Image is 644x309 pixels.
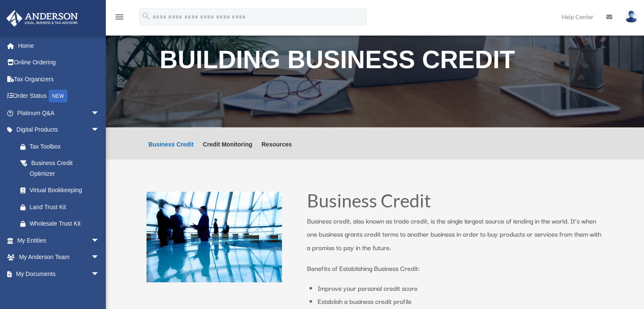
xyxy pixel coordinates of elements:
a: Land Trust Kit [12,199,112,215]
div: Tax Toolbox [30,141,102,152]
a: Virtual Bookkeeping [12,182,112,199]
li: Improve your personal credit score [318,281,603,295]
a: Credit Monitoring [203,141,252,160]
img: Anderson Advisors Platinum Portal [4,10,80,27]
span: arrow_drop_down [91,265,108,283]
a: Tax Organizers [6,71,112,88]
div: Virtual Bookkeeping [30,185,102,196]
a: Wholesale Trust Kit [12,215,112,232]
a: Digital Productsarrow_drop_down [6,121,112,138]
a: Business Credit [149,141,194,160]
span: arrow_drop_down [91,249,108,266]
a: My Anderson Teamarrow_drop_down [6,249,112,266]
h1: Building Business Credit [160,47,590,77]
a: Order StatusNEW [6,88,112,105]
h1: Business Credit [307,192,603,214]
a: Tax Toolbox [12,138,112,155]
a: Platinum Q&Aarrow_drop_down [6,105,112,121]
span: arrow_drop_down [91,121,108,139]
p: Business credit, also known as trade credit, is the single largest source of lending in the world... [307,214,603,262]
img: User Pic [625,11,638,23]
a: Online Ordering [6,54,112,71]
span: arrow_drop_down [91,232,108,249]
div: Land Trust Kit [30,202,102,212]
div: NEW [49,90,67,102]
a: menu [114,15,124,22]
img: business people talking in office [146,192,282,282]
div: Business Credit Optimizer [30,158,97,179]
li: Establish a business credit profile [318,295,603,308]
i: search [141,11,151,21]
i: menu [114,12,124,22]
a: Home [6,37,112,54]
a: My Entitiesarrow_drop_down [6,232,112,249]
a: Resources [262,141,292,160]
div: Wholesale Trust Kit [30,218,102,229]
a: Business Credit Optimizer [12,155,108,182]
span: arrow_drop_down [91,105,108,122]
a: My Documentsarrow_drop_down [6,265,112,282]
p: Benefits of Establishing Business Credit: [307,262,603,275]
